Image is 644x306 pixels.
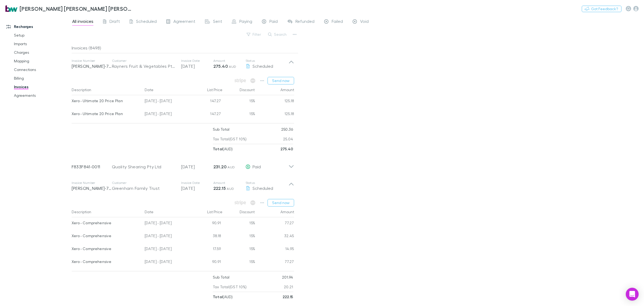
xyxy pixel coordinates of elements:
[142,95,191,108] div: [DATE] - [DATE]
[213,282,247,292] p: Tax Total (GST 10%)
[268,77,294,84] button: Send now
[72,181,112,185] p: Invoice Number
[281,124,293,134] p: 250.36
[283,294,293,299] strong: 222.15
[223,230,255,243] div: 15%
[282,272,293,282] p: 201.94
[228,165,235,169] span: AUD
[255,230,294,243] div: 32.45
[112,185,176,191] div: Greenham Family Trust
[213,147,223,151] strong: Total
[249,77,257,84] span: Available when invoice is finalised
[227,187,234,191] span: AUD
[72,95,141,106] div: Xero - Ultimate 20 Price Plan
[181,63,213,69] p: [DATE]
[213,186,226,191] strong: 222.15
[223,256,255,269] div: 15%
[72,217,141,229] div: Xero - Comprehensive
[173,19,195,26] span: Agreement
[191,230,223,243] div: 38.18
[268,199,294,207] button: Send now
[253,63,273,69] span: Scheduled
[283,134,293,144] p: 25.04
[9,31,76,40] a: Setup
[253,186,273,191] span: Scheduled
[213,164,226,169] strong: 231.20
[213,59,246,63] p: Amount
[136,19,157,26] span: Scheduled
[213,19,222,26] span: Sent
[360,19,369,26] span: Void
[9,83,76,91] a: Invoices
[332,19,343,26] span: Failed
[233,77,247,84] span: Available when invoice is finalised
[109,19,120,26] span: Draft
[246,59,288,63] p: Status
[142,230,191,243] div: [DATE] - [DATE]
[255,108,294,121] div: 125.18
[9,65,76,74] a: Connections
[244,31,264,38] button: Filter
[213,124,230,134] p: Sub Total
[213,134,247,144] p: Tax Total (GST 10%)
[626,288,639,301] div: Open Intercom Messenger
[9,91,76,100] a: Agreements
[280,147,293,151] strong: 275.40
[191,243,223,256] div: 17.59
[229,65,236,69] span: AUD
[181,181,213,185] p: Invoice Date
[284,282,293,292] p: 20.21
[181,163,213,170] p: [DATE]
[9,40,76,48] a: Imports
[295,19,314,26] span: Refunded
[112,59,176,63] p: Customer
[213,144,233,154] p: ( AUD )
[253,164,261,169] span: Paid
[239,19,252,26] span: Paying
[191,217,223,230] div: 90.91
[72,230,141,241] div: Xero - Comprehensive
[223,243,255,256] div: 15%
[181,185,213,191] p: [DATE]
[20,5,133,12] h3: [PERSON_NAME] [PERSON_NAME] [PERSON_NAME] Partners
[72,108,141,119] div: Xero - Ultimate 20 Price Plan
[112,181,176,185] p: Customer
[269,19,278,26] span: Paid
[213,292,233,302] p: ( AUD )
[72,185,112,191] p: [PERSON_NAME]-7242
[255,256,294,269] div: 77.27
[72,63,112,69] p: [PERSON_NAME]-7825
[265,31,290,38] button: Search
[582,6,621,12] button: Got Feedback?
[255,243,294,256] div: 14.95
[213,294,223,299] strong: Total
[72,243,141,254] div: Xero - Comprehensive
[142,256,191,269] div: [DATE] - [DATE]
[142,217,191,230] div: [DATE] - [DATE]
[9,74,76,83] a: Billing
[255,95,294,108] div: 125.18
[5,5,17,12] img: Brewster Walsh Waters Partners's Logo
[246,181,288,185] p: Status
[112,163,176,170] div: Quality Shearing Pty Ltd
[213,272,230,282] p: Sub Total
[223,95,255,108] div: 15%
[233,199,247,207] span: Available when invoice is finalised
[249,199,257,207] span: Available when invoice is finalised
[181,59,213,63] p: Invoice Date
[142,108,191,121] div: [DATE] - [DATE]
[191,108,223,121] div: 147.27
[223,217,255,230] div: 15%
[72,163,112,170] p: F833F841-0011
[1,22,76,31] a: Recharges
[67,53,298,75] div: Invoice Number[PERSON_NAME]-7825CustomerRayners Fruit & Vegetables Pty LtdInvoice Date[DATE]Amoun...
[67,154,298,175] div: F833F841-0011Quality Shearing Pty Ltd[DATE]231.20 AUDPaid
[191,95,223,108] div: 147.27
[223,108,255,121] div: 15%
[72,59,112,63] p: Invoice Number
[191,256,223,269] div: 90.91
[72,256,141,267] div: Xero - Comprehensive
[213,181,246,185] p: Amount
[9,48,76,57] a: Charges
[72,19,93,26] span: All invoices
